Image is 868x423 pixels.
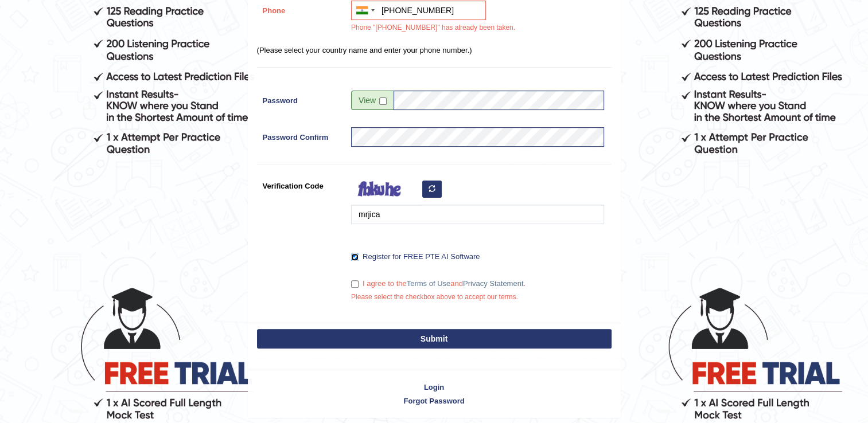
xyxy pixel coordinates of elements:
[379,97,387,105] input: Show/Hide Password
[351,280,359,288] input: I agree to theTerms of UseandPrivacy Statement.
[351,253,359,261] input: Register for FREE PTE AI Software
[351,1,486,20] input: +91 81234 56789
[257,45,612,56] p: (Please select your country name and enter your phone number.)
[257,1,346,16] label: Phone
[257,91,346,106] label: Password
[248,395,620,406] a: Forgot Password
[257,329,612,348] button: Submit
[257,127,346,143] label: Password Confirm
[257,176,346,191] label: Verification Code
[351,251,480,263] label: Register for FREE PTE AI Software
[407,279,451,288] a: Terms of Use
[352,1,378,19] div: India (भारत): +91
[463,279,524,288] a: Privacy Statement
[351,278,526,289] label: I agree to the and .
[248,382,620,393] a: Login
